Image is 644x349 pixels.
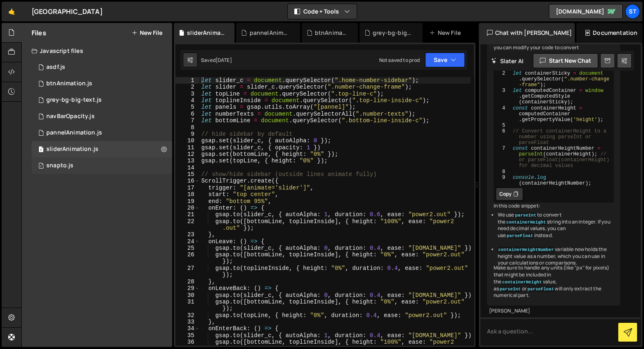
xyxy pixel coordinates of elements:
[175,91,200,97] div: 3
[494,128,510,146] div: 6
[494,169,510,175] div: 8
[479,23,575,43] div: Chat with [PERSON_NAME]
[175,111,200,117] div: 6
[175,157,200,164] div: 13
[46,96,102,104] div: grey-bg-big-text.js
[175,137,200,144] div: 10
[175,238,200,245] div: 24
[175,178,200,184] div: 16
[533,53,598,68] button: Start new chat
[175,285,200,292] div: 29
[175,151,200,157] div: 12
[32,125,172,141] div: 16620/45290.js
[175,218,200,232] div: 22
[46,129,102,137] div: pannelAnimation.js
[494,88,510,105] div: 3
[527,286,555,292] code: parseFloat
[175,325,200,332] div: 34
[175,211,200,218] div: 21
[175,117,200,124] div: 7
[498,246,614,267] li: variable now holds the height value as a number, which you can use in your calculations or compar...
[175,191,200,198] div: 18
[46,113,95,120] div: navBarOpacity.js
[201,57,232,64] div: Saved
[175,205,200,211] div: 20
[46,80,92,87] div: btnAnimation.js
[46,146,98,153] div: sliderAnimation.js
[429,29,464,37] div: New File
[175,251,200,265] div: 26
[549,4,623,19] a: [DOMAIN_NAME]
[2,2,22,21] a: 🤙
[175,104,200,110] div: 5
[32,108,172,125] div: 16620/45296.js
[32,92,172,108] div: 16620/45283.js
[379,57,420,64] div: Not saved to prod
[46,162,73,169] div: snapto.js
[491,57,524,65] h2: Slater AI
[46,64,65,71] div: asdf.js
[39,147,43,153] span: 1
[32,59,172,75] div: 16620/45281.js
[175,171,200,178] div: 15
[487,17,621,306] div: To transform the height value obtained from into a number, you can use the or function. Here's ho...
[132,30,162,36] button: New File
[498,212,614,239] li: We use to convert the string into an integer. If you need decimal values, you can use instead.
[175,144,200,151] div: 11
[489,308,619,315] div: [PERSON_NAME]
[496,187,523,201] button: Copy
[250,29,290,37] div: pannelAnimation.js
[576,23,642,43] div: Documentation
[505,219,547,225] code: containerHeight
[498,247,555,253] code: containerHeightNumber
[373,29,413,37] div: grey-bg-big-text.js
[494,105,510,123] div: 4
[216,57,232,64] div: [DATE]
[175,131,200,137] div: 9
[288,4,357,19] button: Code + Tools
[175,124,200,131] div: 8
[175,299,200,312] div: 31
[175,245,200,251] div: 25
[187,29,225,37] div: sliderAnimation.js
[32,141,172,157] div: 16620/45285.js
[22,43,172,59] div: Javascript files
[175,265,200,278] div: 27
[32,75,172,92] div: 16620/45387.js
[175,278,200,285] div: 28
[175,97,200,104] div: 4
[32,28,46,37] h2: Files
[175,77,200,84] div: 1
[506,233,534,239] code: parseFloat
[175,319,200,325] div: 33
[175,231,200,238] div: 23
[39,163,43,170] span: 1
[32,7,103,16] div: [GEOGRAPHIC_DATA]
[501,279,543,285] code: containerHeight
[175,332,200,339] div: 35
[494,71,510,88] div: 2
[175,185,200,191] div: 17
[625,4,640,19] a: St
[175,198,200,205] div: 19
[494,175,510,186] div: 9
[514,212,537,218] code: parseInt
[499,286,522,292] code: parseInt
[32,157,172,174] div: 16620/45274.js
[494,123,510,128] div: 5
[494,146,510,169] div: 7
[315,29,348,37] div: btnAnimation.js
[175,84,200,90] div: 2
[175,312,200,319] div: 32
[425,52,465,67] button: Save
[175,164,200,171] div: 14
[175,292,200,299] div: 30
